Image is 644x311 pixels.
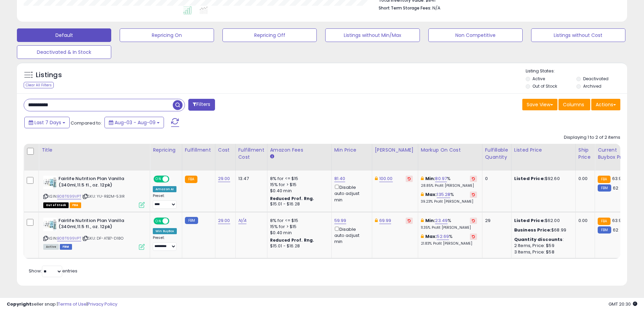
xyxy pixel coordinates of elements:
[218,217,230,224] a: 29.00
[418,144,482,171] th: The percentage added to the cost of goods (COGS) that forms the calculator for Min & Max prices.
[82,236,123,241] span: | SKU: DF-ATB7-D18O
[168,176,179,182] span: OFF
[514,175,545,182] b: Listed Price:
[591,99,620,110] button: Actions
[270,196,314,201] b: Reduced Prof. Rng.
[531,28,625,42] button: Listings without Cost
[421,192,477,204] div: %
[34,119,61,126] span: Last 7 Days
[425,191,437,198] b: Max:
[613,185,618,191] span: 62
[43,244,59,250] span: All listings currently available for purchase on Amazon
[334,225,367,245] div: Disable auto adjust min
[514,147,573,154] div: Listed Price
[88,301,117,307] a: Privacy Policy
[185,147,212,154] div: Fulfillment
[270,201,326,207] div: $15.01 - $16.28
[612,175,624,182] span: 63.98
[153,147,179,154] div: Repricing
[120,28,214,42] button: Repricing On
[598,226,611,234] small: FBM
[270,188,326,194] div: $0.40 min
[485,218,506,224] div: 29
[43,218,145,249] div: ASIN:
[598,218,610,225] small: FBA
[238,217,246,224] a: N/A
[270,147,329,154] div: Amazon Fees
[375,147,415,154] div: [PERSON_NAME]
[609,301,637,307] span: 2025-08-17 20:30 GMT
[514,227,570,233] div: $68.99
[17,28,111,42] button: Default
[270,182,326,188] div: 15% for > $15
[325,28,420,42] button: Listings without Min/Max
[154,218,163,224] span: ON
[435,175,447,182] a: 80.97
[238,176,262,182] div: 13.47
[421,234,424,239] i: This overrides the store level max markup for this listing
[17,45,111,59] button: Deactivated & In Stock
[270,243,326,249] div: $15.01 - $16.28
[421,183,477,188] p: 28.85% Profit [PERSON_NAME]
[564,134,620,141] div: Displaying 1 to 2 of 2 items
[270,237,314,243] b: Reduced Prof. Rng.
[153,228,177,234] div: Win BuyBox
[432,5,440,11] span: N/A
[334,147,369,154] div: Min Price
[421,241,477,246] p: 21.83% Profit [PERSON_NAME]
[598,184,611,192] small: FBM
[421,234,477,246] div: %
[334,175,345,182] a: 81.40
[421,176,477,188] div: %
[60,244,72,250] span: FBM
[425,233,437,240] b: Max:
[270,218,326,224] div: 8% for <= $15
[578,147,592,161] div: Ship Price
[425,175,435,182] b: Min:
[514,176,570,182] div: $92.60
[154,176,163,182] span: ON
[514,236,563,243] b: Quantity discounts
[583,76,609,82] label: Deactivated
[514,249,570,255] div: 3 Items, Price: $58
[58,176,141,190] b: Fairlife Nutrition Plan Vanilla (340ml,11.5 fl., oz. 12pk)
[82,194,125,199] span: | SKU: YU-RB2M-53IR
[514,217,545,224] b: Listed Price:
[218,147,233,154] div: Cost
[334,183,367,203] div: Disable auto adjust min
[153,186,176,192] div: Amazon AI
[57,236,81,241] a: B08T699VPT
[70,202,81,208] span: FBA
[532,83,557,89] label: Out of Stock
[222,28,317,42] button: Repricing Off
[43,176,57,189] img: 41rCPMMg2IL._SL40_.jpg
[613,227,618,233] span: 62
[58,301,87,307] a: Terms of Use
[270,176,326,182] div: 8% for <= $15
[514,227,551,233] b: Business Price:
[472,219,475,222] i: Revert to store-level Min Markup
[578,176,590,182] div: 0.00
[36,70,62,80] h5: Listings
[188,99,215,111] button: Filters
[583,83,601,89] label: Archived
[421,218,477,230] div: %
[43,218,57,231] img: 41rCPMMg2IL._SL40_.jpg
[270,230,326,236] div: $0.40 min
[379,5,431,11] b: Short Term Storage Fees:
[42,147,147,154] div: Title
[425,217,435,224] b: Min:
[514,218,570,224] div: $62.00
[185,217,198,224] small: FBM
[153,236,177,251] div: Preset:
[421,147,479,154] div: Markup on Cost
[428,28,523,42] button: Non Competitive
[379,217,391,224] a: 69.99
[421,218,424,223] i: This overrides the store level min markup for this listing
[522,99,557,110] button: Save View
[58,218,141,232] b: Fairlife Nutrition Plan Vanilla (340ml,11.5 fl., oz. 12pk)
[43,202,69,208] span: All listings that are currently out of stock and unavailable for purchase on Amazon
[472,235,475,238] i: Revert to store-level Max Markup
[379,175,393,182] a: 100.00
[185,176,197,183] small: FBA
